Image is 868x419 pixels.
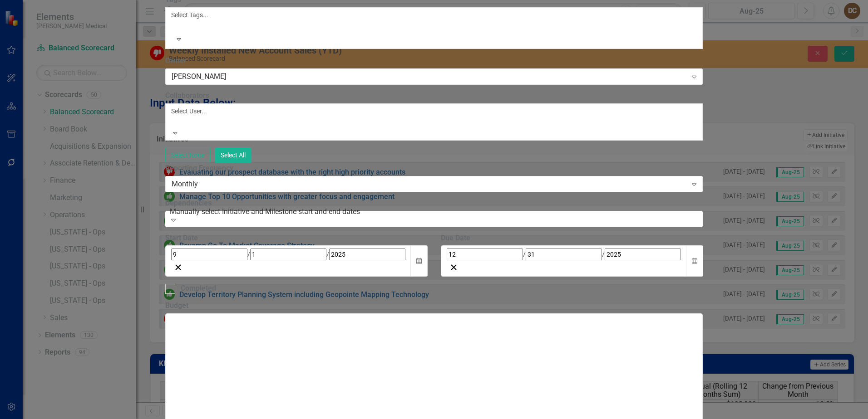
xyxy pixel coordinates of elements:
[165,91,703,101] label: Collaborators
[602,251,605,258] span: /
[165,198,703,209] label: Dependencies
[172,179,687,189] div: Monthly
[326,251,329,258] span: /
[523,251,526,258] span: /
[165,147,210,163] button: Select None
[441,233,703,244] div: Due Date
[165,233,427,244] div: Start Date
[247,251,250,258] span: /
[181,283,216,294] div: Completed
[165,163,703,174] label: Reporting Frequency
[165,56,703,66] label: Owner
[170,206,704,217] div: Manually select Initiative and Milestone start and end dates
[215,147,252,163] button: Select All
[171,10,697,19] div: Select Tags...
[172,72,687,82] div: [PERSON_NAME]
[165,301,703,311] label: Budget
[171,107,697,116] div: Select User...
